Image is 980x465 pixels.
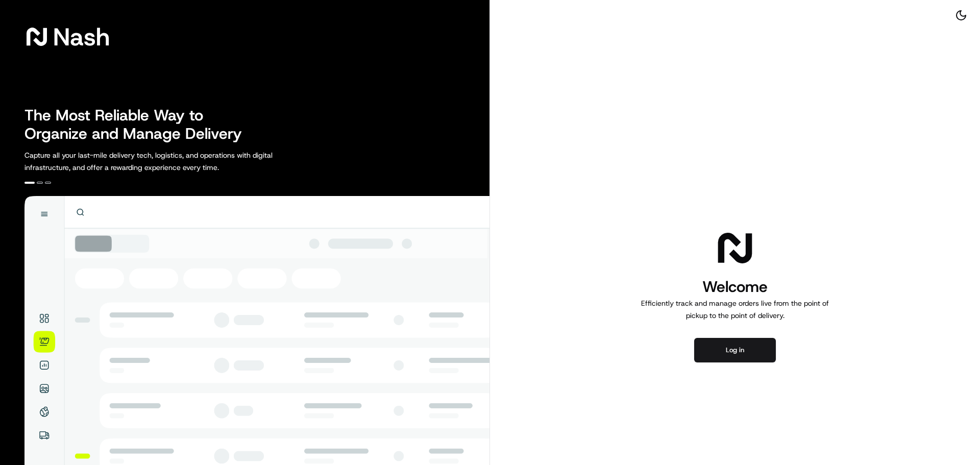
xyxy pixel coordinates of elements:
h2: The Most Reliable Way to Organize and Manage Delivery [24,106,253,143]
span: Nash [53,27,110,47]
h1: Welcome [637,277,833,297]
button: Log in [694,338,776,362]
p: Efficiently track and manage orders live from the point of pickup to the point of delivery. [637,297,833,322]
p: Capture all your last-mile delivery tech, logistics, and operations with digital infrastructure, ... [24,149,318,174]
